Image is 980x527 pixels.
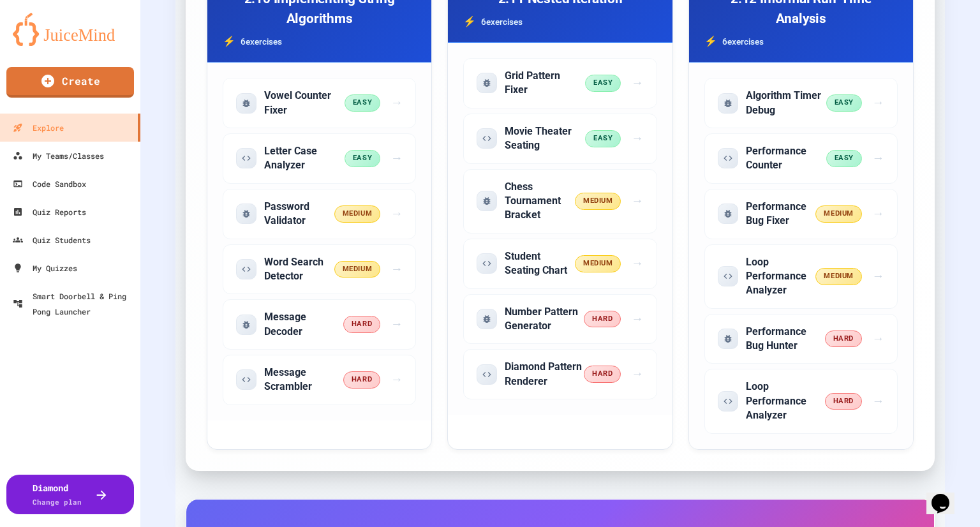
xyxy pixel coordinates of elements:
[13,120,64,135] div: Explore
[390,371,403,389] span: →
[463,114,657,164] div: Start exercise: Movie Theater Seating (easy difficulty, code problem)
[13,13,128,46] img: logo-orange.svg
[264,144,345,173] h5: Letter Case Analyzer
[815,205,861,223] span: medium
[505,69,585,98] h5: Grid Pattern Fixer
[334,261,380,278] span: medium
[13,204,86,219] div: Quiz Reports
[872,205,884,223] span: →
[704,314,898,364] div: Start exercise: Performance Bug Hunter (hard difficulty, fix problem)
[390,94,403,112] span: →
[33,481,82,508] div: Diamond
[631,255,643,273] span: →
[704,369,898,433] div: Start exercise: Loop Performance Analyzer (hard difficulty, code problem)
[343,316,380,333] span: hard
[390,149,403,168] span: →
[631,192,643,211] span: →
[746,325,825,353] h5: Performance Bug Hunter
[505,249,575,278] h5: Student Seating Chart
[746,255,816,298] h5: Loop Performance Analyzer
[872,94,884,112] span: →
[463,294,657,345] div: Start exercise: Number Pattern Generator (hard difficulty, fix problem)
[631,130,643,148] span: →
[704,189,898,239] div: Start exercise: Performance Bug Fixer (medium difficulty, fix problem)
[631,310,643,329] span: →
[334,205,380,223] span: medium
[390,205,403,223] span: →
[463,58,657,108] div: Start exercise: Grid Pattern Fixer (easy difficulty, fix problem)
[585,130,621,147] span: easy
[264,89,345,117] h5: Vowel Counter Fixer
[872,267,884,286] span: →
[463,169,657,234] div: Start exercise: Chess Tournament Bracket (medium difficulty, fix problem)
[223,355,416,405] div: Start exercise: Message Scrambler (hard difficulty, code problem)
[825,393,862,410] span: hard
[223,78,416,128] div: Start exercise: Vowel Counter Fixer (easy difficulty, fix problem)
[505,305,584,334] h5: Number Pattern Generator
[585,75,621,92] span: easy
[631,365,643,383] span: →
[575,193,621,210] span: medium
[584,366,621,383] span: hard
[223,34,416,49] div: 6 exercise s
[826,150,862,167] span: easy
[223,133,416,184] div: Start exercise: Letter Case Analyzer (easy difficulty, code problem)
[264,310,343,339] h5: Message Decoder
[505,124,585,153] h5: Movie Theater Seating
[463,349,657,399] div: Start exercise: Diamond Pattern Renderer (hard difficulty, code problem)
[390,260,403,279] span: →
[704,133,898,184] div: Start exercise: Performance Counter (easy difficulty, code problem)
[631,74,643,93] span: →
[872,149,884,168] span: →
[390,315,403,334] span: →
[343,371,380,389] span: hard
[223,189,416,239] div: Start exercise: Password Validator (medium difficulty, fix problem)
[13,232,91,248] div: Quiz Students
[505,360,584,389] h5: Diamond Pattern Renderer
[746,200,816,228] h5: Performance Bug Fixer
[704,78,898,128] div: Start exercise: Algorithm Timer Debug (easy difficulty, fix problem)
[575,255,621,272] span: medium
[345,150,380,167] span: easy
[584,311,621,328] span: hard
[872,330,884,348] span: →
[223,244,416,295] div: Start exercise: Word Search Detector (medium difficulty, code problem)
[505,180,575,223] h5: Chess Tournament Bracket
[6,67,134,98] a: Create
[264,366,343,394] h5: Message Scrambler
[926,476,967,514] iframe: chat widget
[264,255,334,284] h5: Word Search Detector
[746,380,825,422] h5: Loop Performance Analyzer
[6,475,134,514] button: DiamondChange plan
[463,14,657,29] div: 6 exercise s
[33,497,82,507] span: Change plan
[463,239,657,289] div: Start exercise: Student Seating Chart (medium difficulty, code problem)
[746,144,826,173] h5: Performance Counter
[13,260,77,276] div: My Quizzes
[825,330,862,348] span: hard
[826,94,862,112] span: easy
[264,200,334,228] h5: Password Validator
[13,176,86,191] div: Code Sandbox
[815,268,861,285] span: medium
[746,89,826,117] h5: Algorithm Timer Debug
[345,94,380,112] span: easy
[872,392,884,411] span: →
[223,299,416,350] div: Start exercise: Message Decoder (hard difficulty, fix problem)
[704,244,898,309] div: Start exercise: Loop Performance Analyzer (medium difficulty, code problem)
[704,34,898,49] div: 6 exercise s
[13,148,104,163] div: My Teams/Classes
[13,288,135,319] div: Smart Doorbell & Ping Pong Launcher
